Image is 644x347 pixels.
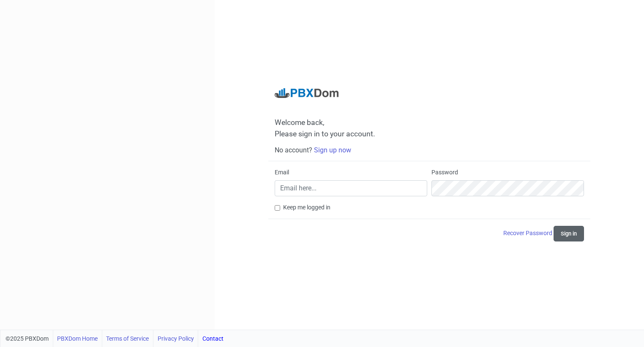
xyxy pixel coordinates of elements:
a: Sign up now [314,146,351,154]
label: Password [431,168,458,177]
div: ©2025 PBXDom [5,330,224,347]
span: Please sign in to your account. [275,130,375,138]
a: Recover Password [503,230,554,236]
a: Privacy Policy [158,330,194,347]
label: Email [275,168,289,177]
h6: No account? [275,146,584,154]
span: Welcome back, [275,118,584,127]
label: Keep me logged in [283,203,330,212]
a: PBXDom Home [57,330,98,347]
button: Sign in [554,226,584,241]
a: Terms of Service [106,330,149,347]
a: Contact [202,330,224,347]
input: Email here... [275,180,427,196]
